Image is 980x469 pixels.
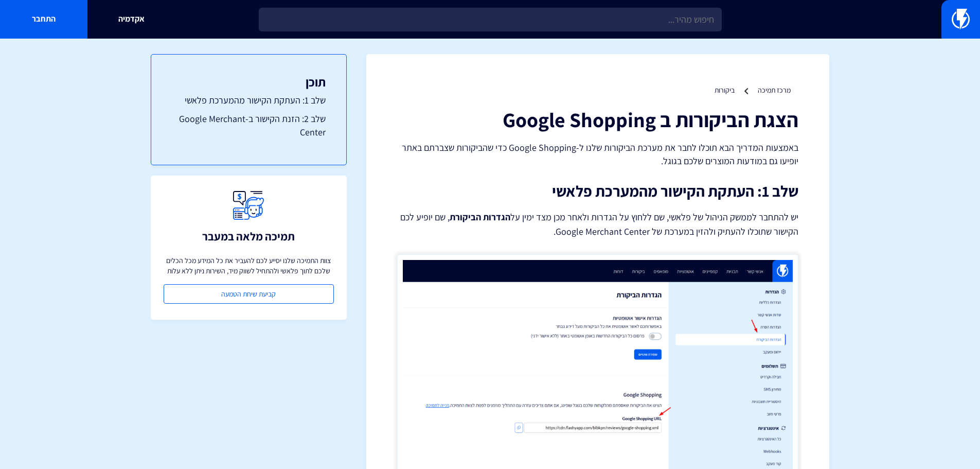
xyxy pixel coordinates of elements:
[172,75,326,89] h3: תוכן
[397,108,798,131] h1: הצגת הביקורות ב Google Shopping
[259,8,722,31] input: חיפוש מהיר...
[172,94,326,107] a: שלב 1: העתקת הקישור מהמערכת פלאשי
[172,112,326,138] a: שלב 2: הזנת הקישור ב-Google Merchant Center
[397,141,798,167] p: באמצעות המדריך הבא תוכלו לחבר את מערכת הביקורות שלנו ל-Google Shopping כדי שהביקורות שצברתם באתר ...
[715,85,735,95] a: ביקורות
[397,210,798,239] p: יש להתחבר לממשק הניהול של פלאשי, שם ללחוץ על הגדרות ולאחר מכן מצד ימין על , שם יופיע לכם הקישור ש...
[758,85,791,95] a: מרכז תמיכה
[397,183,798,200] h2: שלב 1: העתקת הקישור מהמערכת פלאשי
[164,255,334,276] p: צוות התמיכה שלנו יסייע לכם להעביר את כל המידע מכל הכלים שלכם לתוך פלאשי ולהתחיל לשווק מיד, השירות...
[202,230,295,242] h3: תמיכה מלאה במעבר
[450,211,510,223] strong: הגדרות הביקורת
[164,284,334,304] a: קביעת שיחת הטמעה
